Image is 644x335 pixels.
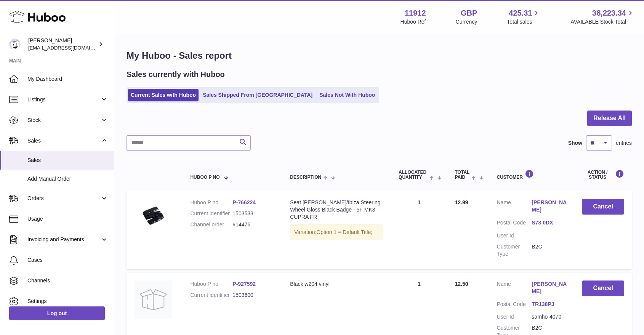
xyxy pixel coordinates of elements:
dt: Postal Code [497,301,532,310]
span: Add Manual Order [27,175,108,183]
label: Show [568,139,582,147]
a: Sales Not With Huboo [317,89,378,101]
div: Huboo Ref [400,18,426,26]
dd: #14476 [232,221,275,228]
span: Sales [27,137,100,144]
img: no-photo.jpg [134,281,172,319]
dd: samho-4070 [532,313,567,321]
a: Log out [9,306,105,320]
span: Invoicing and Payments [27,236,100,243]
a: [PERSON_NAME] [532,281,567,295]
span: 12.50 [455,281,468,287]
dt: User Id [497,232,532,239]
a: TR138PJ [532,301,567,308]
span: Settings [27,298,108,305]
strong: GBP [461,8,477,18]
td: 1 [391,191,447,269]
button: Cancel [582,281,624,296]
a: 38,223.34 AVAILABLE Stock Total [570,8,635,26]
span: ALLOCATED Quantity [399,170,428,180]
dt: Current identifier [190,292,232,299]
div: Black w204 vinyl [290,281,383,288]
h2: Sales currently with Huboo [127,69,225,80]
dt: Huboo P no [190,281,232,288]
span: Stock [27,117,100,124]
dd: 1503600 [232,292,275,299]
a: 425.31 Total sales [507,8,541,26]
dd: 1503533 [232,210,275,217]
dt: User Id [497,313,532,321]
dt: Channel order [190,221,232,228]
h1: My Huboo - Sales report [127,50,632,62]
span: 38,223.34 [592,8,626,18]
span: [EMAIL_ADDRESS][DOMAIN_NAME] [28,45,112,51]
div: Variation: [290,224,383,240]
a: Current Sales with Huboo [128,89,199,101]
span: entries [616,139,632,147]
dt: Huboo P no [190,199,232,206]
button: Release All [587,111,632,126]
button: Cancel [582,199,624,215]
a: Sales Shipped From [GEOGRAPHIC_DATA] [200,89,315,101]
strong: 11912 [405,8,426,18]
span: 425.31 [509,8,532,18]
span: Orders [27,195,100,202]
img: info@carbonmyride.com [9,38,21,50]
span: My Dashboard [27,75,108,83]
a: P-766224 [232,199,256,205]
dt: Customer Type [497,243,532,258]
div: Currency [456,18,477,26]
span: Total paid [455,170,470,180]
dt: Current identifier [190,210,232,217]
span: 12.99 [455,199,468,205]
span: Sales [27,157,108,164]
dt: Postal Code [497,219,532,228]
span: Listings [27,96,100,103]
span: Usage [27,215,108,223]
span: Cases [27,256,108,264]
div: Customer [497,170,567,180]
a: P-927592 [232,281,256,287]
div: [PERSON_NAME] [28,37,97,51]
img: PhotoRoom-20230430_171745.jpg [134,199,172,233]
span: Huboo P no [190,175,219,180]
div: Action / Status [582,170,624,180]
span: Option 1 = Default Title; [316,229,372,235]
a: [PERSON_NAME] [532,199,567,213]
dt: Name [497,281,532,297]
span: Channels [27,277,108,284]
span: Description [290,175,321,180]
span: Total sales [507,18,541,26]
a: S73 0DX [532,219,567,226]
dd: B2C [532,243,567,258]
dt: Name [497,199,532,215]
span: AVAILABLE Stock Total [570,18,635,26]
div: Seat [PERSON_NAME]/Ibiza Steering Wheel Gloss Black Badge - 5F MK3 CUPRA FR [290,199,383,221]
